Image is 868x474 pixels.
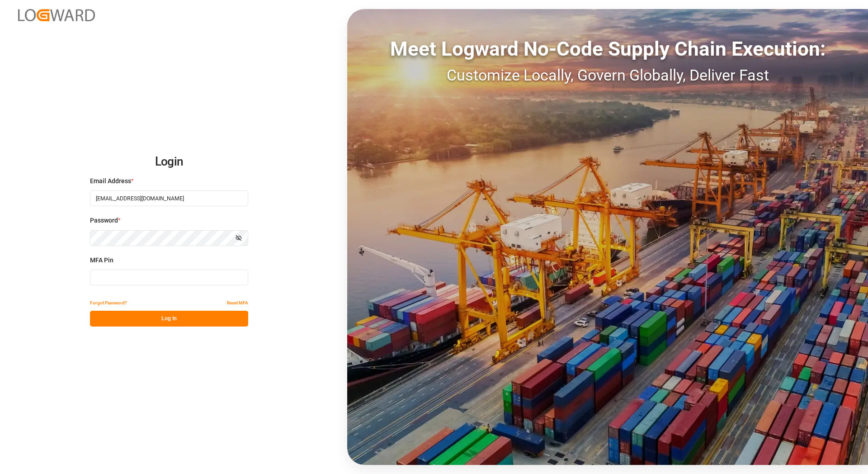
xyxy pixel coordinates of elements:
span: MFA Pin [90,256,113,265]
span: Email Address [90,176,131,186]
button: Forgot Password? [90,295,127,311]
button: Log In [90,311,248,327]
div: Meet Logward No-Code Supply Chain Execution: [347,34,868,64]
div: Customize Locally, Govern Globally, Deliver Fast [347,64,868,87]
img: Logward_new_orange.png [18,9,95,21]
input: Enter your email [90,190,248,206]
span: Password [90,216,118,225]
h2: Login [90,147,248,176]
button: Reset MFA [227,295,248,311]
